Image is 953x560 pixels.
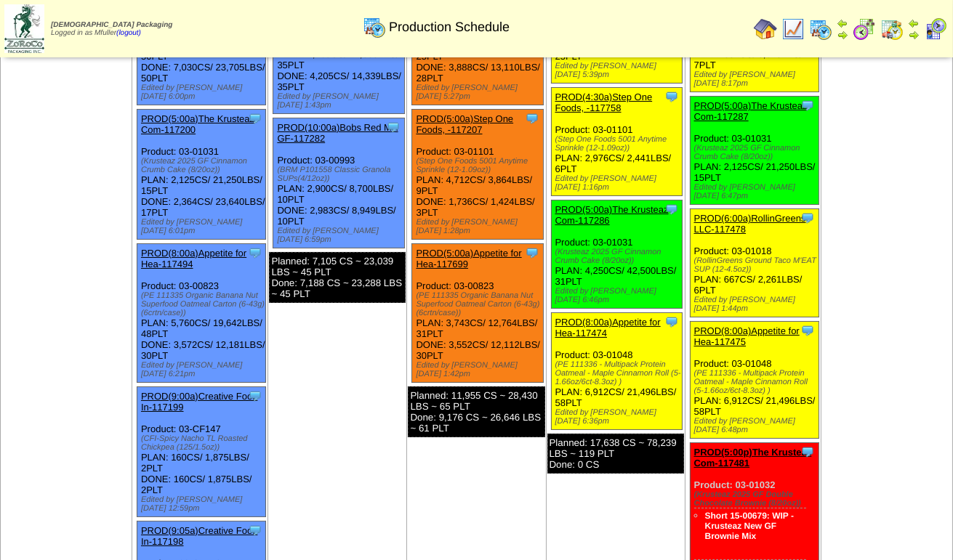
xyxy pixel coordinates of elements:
img: arrowleft.gif [837,17,848,29]
a: PROD(9:05a)Creative Food In-117198 [141,525,257,547]
img: Tooltip [800,323,815,338]
a: PROD(8:00a)Appetite for Hea-117475 [694,325,800,347]
div: Edited by [PERSON_NAME] [DATE] 12:59pm [141,495,265,513]
a: PROD(10:00a)Bobs Red Mill GF-117282 [277,122,398,144]
img: Tooltip [248,389,262,403]
span: [DEMOGRAPHIC_DATA] Packaging [51,21,172,29]
div: (Krusteaz 2025 GF Double Chocolate Brownie (8/20oz)) [694,490,819,508]
a: PROD(6:00a)RollinGreens LLC-117478 [694,213,806,235]
div: Product: 03-01101 PLAN: 4,712CS / 3,864LBS / 9PLT DONE: 1,736CS / 1,424LBS / 3PLT [412,110,544,240]
img: Tooltip [800,211,815,225]
div: Edited by [PERSON_NAME] [DATE] 1:16pm [555,174,683,192]
div: Product: 03-00823 PLAN: 3,743CS / 12,764LBS / 31PLT DONE: 3,552CS / 12,112LBS / 30PLT [412,244,544,383]
img: Tooltip [525,245,539,260]
img: Tooltip [800,445,815,459]
span: Logged in as Mfuller [51,21,172,37]
div: (Step One Foods 5001 Anytime Sprinkle (12-1.09oz)) [416,157,543,174]
div: (PE 111336 - Multipack Protein Oatmeal - Maple Cinnamon Roll (5-1.66oz/6ct-8.3oz) ) [694,369,819,395]
img: arrowright.gif [908,29,920,41]
img: zoroco-logo-small.webp [4,4,44,53]
img: home.gif [754,17,777,41]
img: Tooltip [386,120,401,134]
div: Product: 03-00823 PLAN: 5,760CS / 19,642LBS / 48PLT DONE: 3,572CS / 12,181LBS / 30PLT [137,244,265,383]
div: Product: 03-01048 PLAN: 6,912CS / 21,496LBS / 58PLT [551,313,683,430]
div: Edited by [PERSON_NAME] [DATE] 6:47pm [694,183,819,200]
a: PROD(5:00a)The Krusteaz Com-117200 [141,113,254,135]
img: Tooltip [664,202,679,216]
a: Short 15-00679: WIP - Krusteaz New GF Brownie Mix [705,511,794,541]
img: arrowleft.gif [908,17,920,29]
div: (Krusteaz 2025 GF Cinnamon Crumb Cake (8/20oz)) [694,144,819,161]
div: (PE 111336 - Multipack Protein Oatmeal - Maple Cinnamon Roll (5-1.66oz/6ct-8.3oz) ) [555,360,683,386]
div: (Krusteaz 2025 GF Cinnamon Crumb Cake (8/20oz)) [141,157,265,174]
a: PROD(5:00a)Appetite for Hea-117699 [416,248,521,269]
div: Planned: 17,638 CS ~ 78,239 LBS ~ 119 PLT Done: 0 CS [547,434,684,474]
div: Edited by [PERSON_NAME] [DATE] 1:43pm [277,92,404,110]
img: line_graph.gif [781,17,805,41]
div: Product: 03-01031 PLAN: 2,125CS / 21,250LBS / 15PLT DONE: 2,364CS / 23,640LBS / 17PLT [137,110,265,240]
span: Production Schedule [389,20,510,35]
img: Tooltip [800,98,815,113]
div: Edited by [PERSON_NAME] [DATE] 1:28pm [416,218,543,235]
img: Tooltip [664,89,679,104]
div: Edited by [PERSON_NAME] [DATE] 6:36pm [555,408,683,426]
img: Tooltip [248,111,262,126]
div: Planned: 11,955 CS ~ 28,430 LBS ~ 65 PLT Done: 9,176 CS ~ 26,646 LBS ~ 61 PLT [408,386,544,437]
a: PROD(5:00p)The Krusteaz Com-117481 [694,447,812,468]
img: Tooltip [248,245,262,260]
div: Edited by [PERSON_NAME] [DATE] 6:21pm [141,361,265,378]
div: Edited by [PERSON_NAME] [DATE] 6:48pm [694,417,819,434]
div: Product: 03-01101 PLAN: 2,976CS / 2,441LBS / 6PLT [551,88,683,196]
div: Edited by [PERSON_NAME] [DATE] 8:17pm [694,70,819,88]
div: Edited by [PERSON_NAME] [DATE] 5:39pm [555,62,683,79]
div: (CFI-Spicy Nacho TL Roasted Chickpea (125/1.5oz)) [141,434,265,452]
div: Planned: 7,105 CS ~ 23,039 LBS ~ 45 PLT Done: 7,188 CS ~ 23,288 LBS ~ 45 PLT [269,252,406,303]
a: PROD(9:00a)Creative Food In-117199 [141,391,257,413]
img: Tooltip [525,111,539,126]
div: Edited by [PERSON_NAME] [DATE] 5:27pm [416,84,543,101]
img: Tooltip [664,315,679,329]
img: Tooltip [248,523,262,537]
div: Edited by [PERSON_NAME] [DATE] 6:59pm [277,227,404,244]
div: Edited by [PERSON_NAME] [DATE] 6:00pm [141,84,265,101]
a: PROD(5:00a)Step One Foods, -117207 [416,113,513,135]
div: (BRM P101558 Classic Granola SUPs(4/12oz)) [277,166,404,183]
div: Edited by [PERSON_NAME] [DATE] 6:46pm [555,287,683,304]
a: PROD(5:00a)The Krusteaz Com-117287 [694,100,808,122]
div: (PE 111335 Organic Banana Nut Superfood Oatmeal Carton (6-43g)(6crtn/case)) [416,291,543,317]
a: (logout) [116,29,141,37]
div: Edited by [PERSON_NAME] [DATE] 1:42pm [416,361,543,378]
div: (Step One Foods 5001 Anytime Sprinkle (12-1.09oz)) [555,135,683,153]
img: calendarprod.gif [809,17,832,41]
div: Product: 03-00993 PLAN: 2,900CS / 8,700LBS / 10PLT DONE: 2,983CS / 8,949LBS / 10PLT [273,118,405,248]
img: calendarinout.gif [880,17,904,41]
img: calendarcustomer.gif [924,17,947,41]
div: Product: 03-01018 PLAN: 667CS / 2,261LBS / 6PLT [690,209,819,317]
a: PROD(8:00a)Appetite for Hea-117494 [141,248,246,269]
img: calendarblend.gif [853,17,876,41]
img: arrowright.gif [837,29,848,41]
div: Product: 03-01031 PLAN: 2,125CS / 21,250LBS / 15PLT [690,97,819,205]
div: Product: 03-01048 PLAN: 6,912CS / 21,496LBS / 58PLT [690,322,819,439]
div: Product: 03-CF147 PLAN: 160CS / 1,875LBS / 2PLT DONE: 160CS / 1,875LBS / 2PLT [137,387,265,517]
div: Product: 03-01031 PLAN: 4,250CS / 42,500LBS / 31PLT [551,200,683,309]
div: (PE 111335 Organic Banana Nut Superfood Oatmeal Carton (6-43g)(6crtn/case)) [141,291,265,317]
a: PROD(8:00a)Appetite for Hea-117474 [555,317,661,338]
a: PROD(4:30a)Step One Foods, -117758 [555,92,653,113]
div: Edited by [PERSON_NAME] [DATE] 6:01pm [141,218,265,235]
a: PROD(5:00a)The Krusteaz Com-117286 [555,204,669,226]
div: (RollinGreens Ground Taco M'EAT SUP (12-4.5oz)) [694,256,819,274]
img: calendarprod.gif [363,15,386,38]
div: Edited by [PERSON_NAME] [DATE] 1:44pm [694,296,819,313]
div: (Krusteaz 2025 GF Cinnamon Crumb Cake (8/20oz)) [555,248,683,265]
